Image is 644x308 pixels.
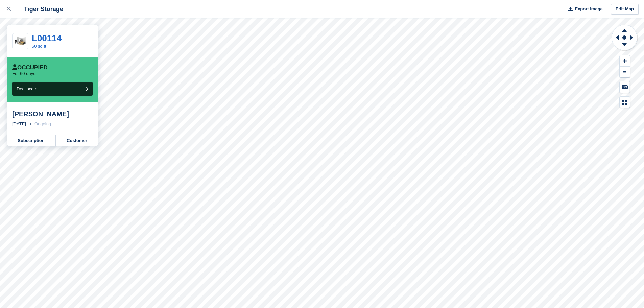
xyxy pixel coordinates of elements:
[32,44,46,49] a: 50 sq ft
[12,121,26,127] div: [DATE]
[56,135,98,146] a: Customer
[12,64,48,71] div: Occupied
[34,121,51,127] div: Ongoing
[575,6,602,13] span: Export Image
[17,86,37,91] span: Deallocate
[620,67,630,78] button: Zoom Out
[12,71,35,76] p: For 60 days
[611,4,639,15] a: Edit Map
[620,81,630,93] button: Keyboard Shortcuts
[564,4,603,15] button: Export Image
[620,97,630,108] button: Map Legend
[620,55,630,67] button: Zoom In
[32,33,62,43] a: L00114
[12,110,93,118] div: [PERSON_NAME]
[7,135,56,146] a: Subscription
[18,5,63,13] div: Tiger Storage
[13,35,28,47] img: 50-sqft-unit.jpg
[12,82,93,96] button: Deallocate
[28,123,32,125] img: arrow-right-light-icn-cde0832a797a2874e46488d9cf13f60e5c3a73dbe684e267c42b8395dfbc2abf.svg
